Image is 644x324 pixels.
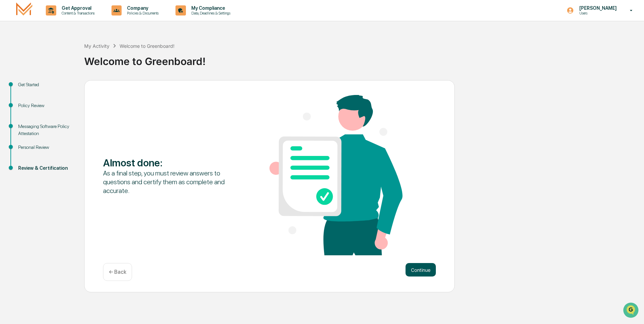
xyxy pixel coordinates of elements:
span: Data Lookup [13,98,42,104]
div: As a final step, you must review answers to questions and certify them as complete and accurate. [103,169,236,195]
p: Content & Transactions [56,11,98,15]
img: Almost done [269,95,402,255]
a: 🔎Data Lookup [4,95,45,107]
p: My Compliance [186,5,234,11]
div: Personal Review [18,144,73,151]
img: 1746055101610-c473b297-6a78-478c-a979-82029cc54cd1 [7,52,19,64]
div: Get Started [18,81,73,88]
p: Company [122,5,162,11]
iframe: Open customer support [622,302,641,320]
div: Policy Review [18,102,73,109]
button: Start new chat [115,54,123,62]
div: Review & Certification [18,165,73,172]
div: My Activity [84,43,109,49]
span: Attestations [56,85,84,92]
p: Users [574,11,620,15]
p: [PERSON_NAME] [574,5,620,11]
div: We're available if you need us! [23,58,85,64]
button: Continue [406,263,436,277]
a: 🖐️Preclearance [4,82,46,94]
div: Almost done : [103,157,236,169]
div: Messaging Software Policy Attestation [18,123,73,137]
p: Policies & Documents [122,11,162,15]
p: Data, Deadlines & Settings [186,11,234,15]
img: logo [16,2,32,18]
p: ← Back [109,269,126,275]
p: Get Approval [56,5,98,11]
div: Welcome to Greenboard! [120,43,174,49]
div: Start new chat [23,52,110,58]
div: 🖐️ [7,86,12,91]
span: Preclearance [13,85,43,92]
a: 🗄️Attestations [46,82,86,94]
p: How can we help? [7,14,123,25]
div: 🗄️ [49,86,54,91]
span: Pylon [67,114,82,119]
a: Powered byPylon [47,114,82,119]
div: Welcome to Greenboard! [84,50,641,67]
div: 🔎 [7,98,12,104]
